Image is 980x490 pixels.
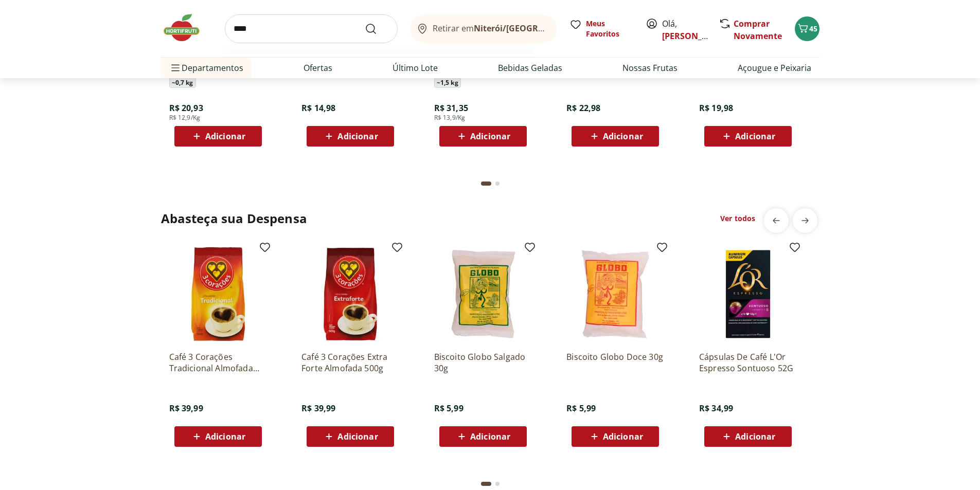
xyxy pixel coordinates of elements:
a: Comprar Novamente [734,18,782,42]
a: Biscoito Globo Salgado 30g [434,351,532,374]
button: Adicionar [174,426,262,447]
a: Último Lote [393,62,438,74]
a: Açougue e Peixaria [738,62,811,74]
a: Café 3 Corações Tradicional Almofada 500g [169,351,267,374]
span: Adicionar [470,132,510,140]
button: previous [764,208,789,233]
span: ~ 0,7 kg [169,78,196,88]
button: Retirar emNiterói/[GEOGRAPHIC_DATA] [410,14,557,43]
span: R$ 12,9/Kg [169,114,201,122]
img: Café 3 Corações Extra Forte Almofada 500g [301,245,399,343]
b: Niterói/[GEOGRAPHIC_DATA] [474,23,591,34]
span: Departamentos [169,56,243,80]
img: Biscoito Globo Salgado 30g [434,245,532,343]
span: Adicionar [735,432,775,441]
span: R$ 13,9/Kg [434,114,466,122]
span: R$ 20,93 [169,102,203,114]
span: R$ 5,99 [566,403,596,414]
span: ~ 1,5 kg [434,78,461,88]
img: Cápsulas De Café L'Or Espresso Sontuoso 52G [699,245,797,343]
button: Menu [169,56,182,80]
span: R$ 19,98 [699,102,733,114]
button: Current page from fs-carousel [479,171,493,196]
span: Adicionar [603,432,643,441]
span: Adicionar [603,132,643,140]
a: Nossas Frutas [622,62,678,74]
img: Café 3 Corações Tradicional Almofada 500g [169,245,267,343]
span: Olá, [662,17,708,42]
a: Ver todos [720,213,755,224]
span: R$ 34,99 [699,403,733,414]
button: Adicionar [439,126,527,147]
button: Adicionar [307,426,394,447]
a: Meus Favoritos [569,19,633,39]
a: Cápsulas De Café L'Or Espresso Sontuoso 52G [699,351,797,374]
button: Adicionar [439,426,527,447]
span: Adicionar [735,132,775,140]
span: Retirar em [433,24,546,33]
input: search [225,14,398,43]
a: Bebidas Geladas [498,62,562,74]
span: R$ 39,99 [301,403,335,414]
a: [PERSON_NAME] [662,30,729,42]
a: Ofertas [304,62,332,74]
button: next [793,208,817,233]
button: Adicionar [704,426,792,447]
img: Hortifruti [161,12,212,43]
button: Submit Search [365,23,389,35]
span: Adicionar [470,432,510,441]
span: R$ 14,98 [301,102,335,114]
h2: Abasteça sua Despensa [161,210,307,227]
a: Biscoito Globo Doce 30g [566,351,664,374]
button: Adicionar [307,126,394,147]
span: R$ 31,35 [434,102,468,114]
button: Adicionar [704,126,792,147]
span: Adicionar [205,132,245,140]
span: R$ 5,99 [434,403,464,414]
span: Adicionar [205,432,245,441]
button: Go to page 2 from fs-carousel [493,171,502,196]
button: Adicionar [174,126,262,147]
span: R$ 39,99 [169,403,203,414]
button: Adicionar [572,126,659,147]
span: Adicionar [337,132,378,140]
span: R$ 22,98 [566,102,600,114]
button: Adicionar [572,426,659,447]
span: Meus Favoritos [586,19,633,39]
span: Adicionar [337,432,378,441]
span: 45 [809,24,817,33]
img: Biscoito Globo Doce 30g [566,245,664,343]
button: Carrinho [795,16,819,41]
a: Café 3 Corações Extra Forte Almofada 500g [301,351,399,374]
